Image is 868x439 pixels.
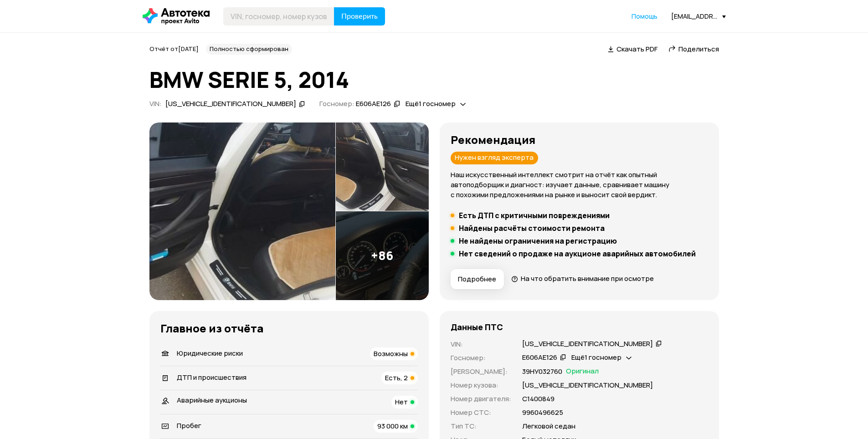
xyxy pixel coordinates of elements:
p: Госномер : [451,353,511,363]
span: Возможны [374,349,408,358]
a: Скачать PDF [608,44,657,54]
p: VIN : [451,339,511,349]
span: Аварийные аукционы [177,395,247,405]
span: Скачать PDF [616,44,657,54]
span: Помощь [632,12,657,20]
span: Подробнее [458,275,496,284]
span: Оригинал [566,367,599,377]
button: Подробнее [451,269,504,289]
p: Легковой седан [522,421,575,431]
span: 93 000 км [377,421,408,431]
p: 9960496625 [522,408,563,418]
span: Отчёт от [DATE] [149,45,199,53]
a: Помощь [632,12,657,21]
a: Поделиться [668,44,719,54]
div: Е606АЕ126 [522,353,557,362]
span: Поделиться [678,44,719,54]
div: [EMAIL_ADDRESS][DOMAIN_NAME] [671,12,726,20]
p: Наш искусственный интеллект смотрит на отчёт как опытный автоподборщик и диагност: изучает данные... [451,170,708,200]
span: Ещё 1 госномер [406,99,456,108]
div: Полностью сформирован [206,44,292,55]
span: VIN : [149,99,162,108]
p: [US_VEHICLE_IDENTIFICATION_NUMBER] [522,380,653,390]
p: Номер кузова : [451,380,511,390]
div: [US_VEHICLE_IDENTIFICATION_NUMBER] [165,99,296,109]
h5: Нет сведений о продаже на аукционе аварийных автомобилей [459,249,696,258]
span: Пробег [177,421,201,430]
p: 39НУ032760 [522,367,562,377]
h5: Найдены расчёты стоимости ремонта [459,224,605,233]
span: Нет [395,397,408,407]
a: На что обратить внимание при осмотре [511,274,654,283]
span: Ещё 1 госномер [571,352,621,362]
p: С1400849 [522,394,555,404]
input: VIN, госномер, номер кузова [223,7,334,26]
p: [PERSON_NAME] : [451,367,511,377]
span: ДТП и происшествия [177,373,247,382]
p: Номер СТС : [451,408,511,418]
p: Тип ТС : [451,421,511,431]
span: Госномер: [319,99,354,108]
h1: BMW SERIE 5, 2014 [149,67,719,92]
h5: Не найдены ограничения на регистрацию [459,236,617,245]
h5: Есть ДТП с критичными повреждениями [459,211,610,220]
div: Е606АЕ126 [356,99,391,109]
span: На что обратить внимание при осмотре [521,274,654,283]
span: Есть, 2 [385,373,408,383]
div: Нужен взгляд эксперта [451,152,538,164]
button: Проверить [334,7,385,26]
h3: Главное из отчёта [160,322,418,335]
span: Юридические риски [177,348,243,358]
p: Номер двигателя : [451,394,511,404]
div: [US_VEHICLE_IDENTIFICATION_NUMBER] [522,339,653,349]
span: Проверить [341,13,378,20]
h4: Данные ПТС [451,322,503,332]
h3: Рекомендация [451,133,708,146]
